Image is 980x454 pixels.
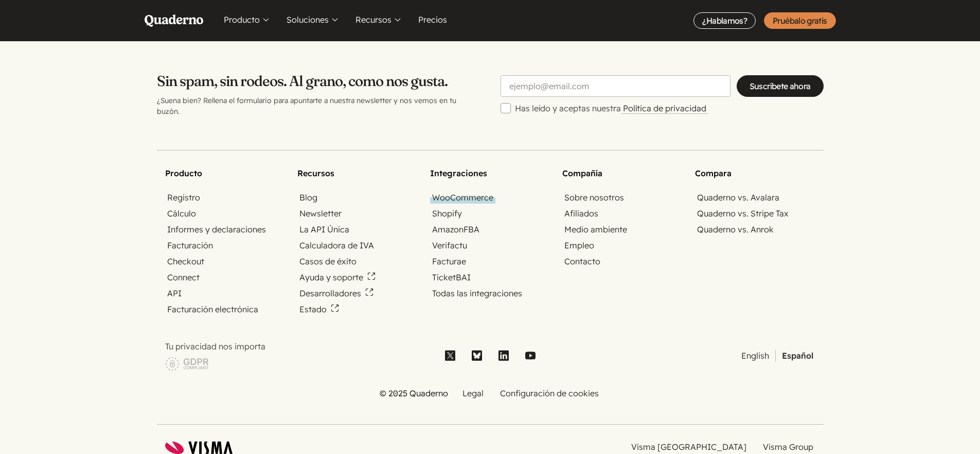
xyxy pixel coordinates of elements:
[430,224,482,236] a: AmazonFBA
[157,95,480,117] p: ¿Suena bien? Rellena el formulario para apuntarte a nuestra newsletter y nos vemos en tu buzón.
[562,192,626,204] a: Sobre nosotros
[297,240,376,251] a: Calculadora de IVA
[165,340,427,352] p: Tu privacidad nos importa
[761,441,815,453] a: Visma Group
[297,256,359,267] a: Casos de éxito
[297,288,376,299] a: Desarrolladores
[165,256,206,267] a: Checkout
[157,73,480,89] h2: Sin spam, sin rodeos. Al grano, como nos gusta.
[297,272,378,283] a: Ayuda y soporte
[695,167,815,179] h2: Compara
[297,208,344,220] a: Newsletter
[297,304,341,315] a: Estado
[430,192,495,204] a: WooCommerce
[562,240,596,251] a: Empleo
[430,288,524,299] a: Todas las integraciones
[739,350,771,362] a: English
[297,224,351,236] a: La API Única
[515,102,824,114] label: Has leído y aceptas nuestra
[562,224,629,236] a: Medio ambiente
[165,167,815,399] nav: Site map
[737,75,824,97] input: Suscríbete ahora
[380,388,448,399] li: © 2025 Quaderno
[460,388,486,399] a: Legal
[165,192,202,204] a: Registro
[764,12,835,29] a: Pruébalo gratis
[430,240,469,251] a: Verifactu
[165,288,184,299] a: API
[562,208,600,220] a: Afiliados
[621,103,708,114] a: Política de privacidad
[430,272,473,283] a: TicketBAI
[165,167,286,179] h2: Producto
[165,304,260,315] a: Facturación electrónica
[695,192,781,204] a: Quaderno vs. Avalara
[430,208,464,220] a: Shopify
[562,167,683,179] h2: Compañía
[695,224,776,236] a: Quaderno vs. Anrok
[464,224,479,234] abbr: Fulfillment by Amazon
[501,75,730,97] input: ejemplo@email.com
[695,208,791,220] a: Quaderno vs. Stripe Tax
[165,272,202,283] a: Connect
[165,224,268,236] a: Informes y declaraciones
[297,167,418,179] h2: Recursos
[553,350,815,362] ul: Selector de idioma
[430,256,468,267] a: Facturae
[430,167,550,179] h2: Integraciones
[165,240,215,251] a: Facturación
[562,256,602,267] a: Contacto
[498,388,601,399] a: Configuración de cookies
[297,192,319,204] a: Blog
[165,208,198,220] a: Cálculo
[693,12,756,29] a: ¿Hablamos?
[629,441,749,453] a: Visma [GEOGRAPHIC_DATA]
